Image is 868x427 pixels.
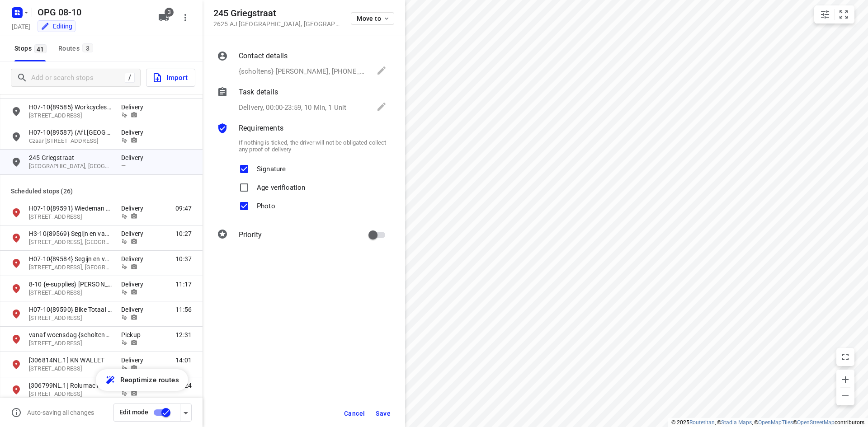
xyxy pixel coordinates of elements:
[357,15,390,22] span: Move to
[217,123,387,136] div: Requirements
[340,405,368,422] button: Cancel
[152,72,188,84] span: Import
[175,356,192,365] span: 14:01
[29,213,112,221] p: Franciscusweg 10-9, 1216SK, Hilversum, NL
[689,419,715,426] a: Routetitan
[29,229,112,238] p: H3-10{89569} Segijn en van Wees
[121,128,148,137] p: Delivery
[671,419,864,426] li: © 2025 , © , © © contributors
[120,374,179,386] span: Reoptimize routes
[217,87,387,114] div: Task detailsDelivery, 00:00-23:59, 10 Min, 1 Unit
[14,43,49,54] span: Stops
[29,305,112,314] p: H07-10{89590} Bike Totaal van Hulst Geversstraat
[29,356,112,365] p: [306814NL.1] KN WALLET
[29,128,112,137] p: H07-10{89587} (Afl.Oostelijke eilanden) ZFP
[121,305,148,314] p: Delivery
[175,229,192,238] span: 10:27
[239,139,387,153] p: If nothing is ticked, the driver will not be obligated collect any proof of delivery
[351,12,394,25] button: Move to
[257,197,275,210] p: Photo
[217,51,387,78] div: Contact details{scholtens} [PERSON_NAME], [PHONE_NUMBER]
[239,103,346,113] p: Delivery, 00:00-23:59, 10 Min, 1 Unit
[239,230,262,240] p: Priority
[213,8,340,19] h5: 245 Griegstraat
[29,153,112,162] p: 245 Griegstraat
[257,160,286,173] p: Signature
[29,314,112,323] p: Geversstraat 43, 2341GA, Oegstgeest, NL
[119,408,148,416] span: Edit mode
[176,9,194,27] button: More
[125,73,135,83] div: /
[141,69,195,87] a: Import
[721,419,752,426] a: Stadia Maps
[121,204,148,213] p: Delivery
[239,66,368,77] p: {scholtens} [PERSON_NAME], [PHONE_NUMBER]
[29,204,112,213] p: H07-10{89591} Wiedeman Logistics Solutions BV | Verschuijl
[29,280,112,289] p: 8-10 {e-supplies} Mariska Smit
[29,339,112,348] p: 2 Patrijslaan, 2566XM, Den Haag, NL
[180,407,191,418] div: Driver app settings
[29,112,112,120] p: Lijnbaansgracht 32 B-HS, 1015GP, Amsterdam, NL
[29,162,112,171] p: [GEOGRAPHIC_DATA], [GEOGRAPHIC_DATA]
[175,280,192,289] span: 11:17
[29,381,112,390] p: [306799NL.1] Rolumac Robotics BV
[121,103,148,112] p: Delivery
[34,5,151,19] h5: Rename
[121,280,148,289] p: Delivery
[213,20,340,28] p: 2625 AJ [GEOGRAPHIC_DATA] , [GEOGRAPHIC_DATA]
[121,229,148,238] p: Delivery
[175,330,192,339] span: 12:31
[121,356,148,365] p: Delivery
[175,204,192,213] span: 09:47
[372,405,394,422] button: Save
[8,21,34,32] h5: Project date
[41,22,72,31] div: You are currently in edit mode.
[121,153,148,162] p: Delivery
[165,8,174,17] span: 3
[758,419,793,426] a: OpenMapTiles
[344,410,365,417] span: Cancel
[146,69,195,87] button: Import
[29,263,112,272] p: Helmholtzstraat 36, 1098LK, Amsterdam, nl
[29,390,112,399] p: Buzerseweg 19, 6741LN, Lunteren, NL
[121,162,126,169] span: —
[121,254,148,263] p: Delivery
[31,71,125,85] input: Add or search stops
[29,103,112,112] p: H07-10{89585} Workcycles (Lijnbaangr.)
[376,410,391,417] span: Save
[239,51,288,61] p: Contact details
[816,5,834,23] button: Map settings
[58,43,96,54] div: Routes
[239,87,278,98] p: Task details
[257,178,305,192] p: Age verification
[797,419,835,426] a: OpenStreetMap
[34,44,47,53] span: 41
[376,101,387,112] svg: Edit
[27,409,94,416] p: Auto-saving all changes
[835,5,853,23] button: Fit zoom
[11,186,192,197] p: Scheduled stops ( 26 )
[814,5,854,23] div: small contained button group
[29,254,112,263] p: H07-10{89584} Segijn en van Wees
[29,137,112,145] p: Czaar Peterstraat 14, 1018PR, Amsterdam, NL
[155,9,173,27] button: 3
[239,123,283,134] p: Requirements
[376,65,387,76] svg: Edit
[29,238,112,247] p: Helmholtzstraat 36, 1098LK, Amsterdam, nl
[121,330,148,339] p: Pickup
[29,365,112,373] p: Stationsweg 319, 3925CB, Scherpenzeel, NL
[82,43,93,52] span: 3
[29,289,112,297] p: 48 Brouwersdam, 2134WZ, Hoofddorp, NL
[175,305,192,314] span: 11:56
[175,254,192,263] span: 10:37
[96,369,188,391] button: Reoptimize routes
[29,330,112,339] p: vanaf woensdag {scholtens} Bran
